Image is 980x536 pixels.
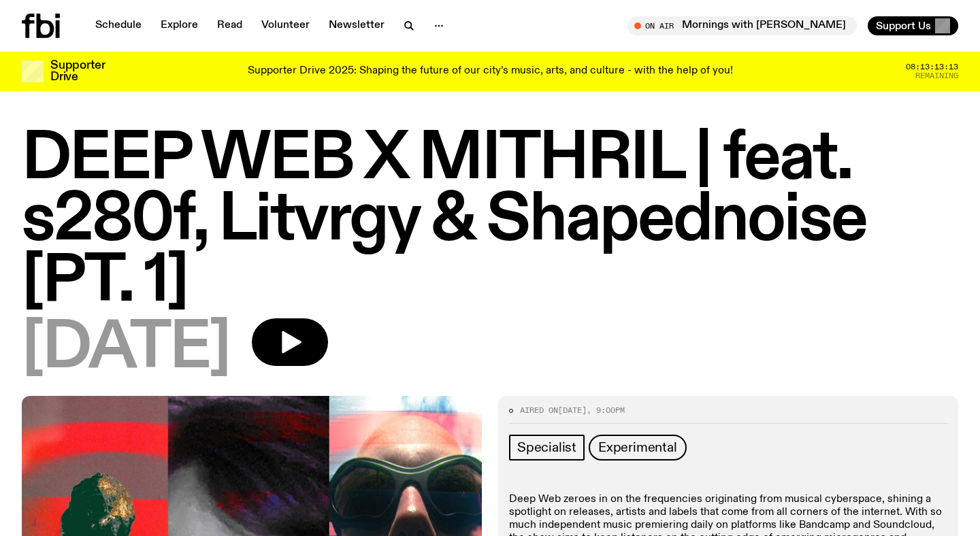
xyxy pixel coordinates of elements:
[520,405,558,416] span: Aired on
[509,435,585,460] a: Specialist
[152,16,206,35] a: Explore
[915,72,958,80] span: Remaining
[598,440,677,455] span: Experimental
[876,20,931,32] span: Support Us
[209,16,250,35] a: Read
[22,318,230,380] span: [DATE]
[248,65,733,78] p: Supporter Drive 2025: Shaping the future of our city’s music, arts, and culture - with the help o...
[906,63,958,71] span: 08:13:13:13
[558,405,587,416] span: [DATE]
[627,16,857,35] button: On AirMornings with [PERSON_NAME]
[589,435,687,460] a: Experimental
[321,16,393,35] a: Newsletter
[253,16,318,35] a: Volunteer
[87,16,150,35] a: Schedule
[22,129,958,313] h1: DEEP WEB X MITHRIL | feat. s280f, Litvrgy & Shapednoise [PT. 1]
[50,60,105,83] h3: Supporter Drive
[587,405,625,416] span: , 9:00pm
[868,16,958,35] button: Support Us
[517,440,576,455] span: Specialist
